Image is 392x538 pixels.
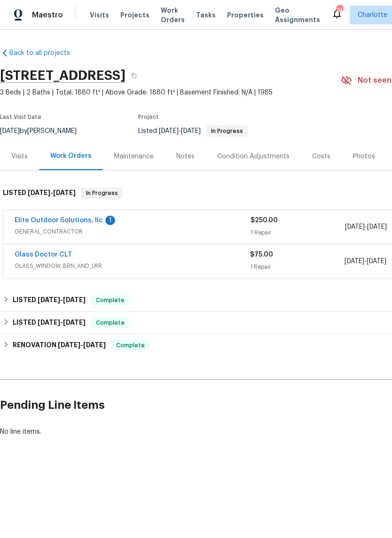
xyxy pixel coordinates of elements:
span: - [345,222,387,232]
button: Copy Address [125,67,142,84]
span: - [58,342,106,348]
div: Work Orders [50,151,92,161]
span: [DATE] [83,342,106,348]
span: [DATE] [345,224,365,230]
span: In Progress [82,188,122,198]
span: - [38,296,86,303]
span: [DATE] [28,189,50,196]
div: Condition Adjustments [217,152,290,161]
span: In Progress [207,128,247,134]
span: Properties [227,10,264,20]
a: Glass Doctor CLT [15,251,72,258]
span: [DATE] [38,296,60,303]
span: Geo Assignments [275,6,320,24]
span: $75.00 [250,251,273,258]
span: [DATE] [367,258,386,265]
span: - [345,257,386,266]
span: GLASS_WINDOW, BRN_AND_LRR [15,261,250,271]
span: [DATE] [159,128,179,134]
span: Complete [92,318,128,327]
div: Costs [312,152,330,161]
span: GENERAL_CONTRACTOR [15,227,251,236]
span: Complete [112,341,149,350]
div: 74 [336,6,343,15]
h6: LISTED [13,317,86,328]
span: Tasks [196,12,216,18]
span: [DATE] [38,319,60,326]
div: 1 Repair [250,262,344,272]
div: 1 Repair [251,228,345,237]
span: Project [138,114,159,120]
span: Listed [138,128,248,134]
span: [DATE] [345,258,364,265]
span: [DATE] [367,224,387,230]
div: Maintenance [114,152,154,161]
span: Maestro [32,10,63,20]
h6: RENOVATION [13,340,106,351]
h6: LISTED [3,187,76,199]
span: Charlotte [358,10,387,20]
span: - [38,319,86,326]
span: Projects [120,10,149,20]
div: Photos [353,152,375,161]
span: - [159,128,201,134]
span: - [28,189,76,196]
a: Elite Outdoor Solutions, llc [15,217,103,224]
h6: LISTED [13,295,86,306]
span: [DATE] [181,128,201,134]
span: [DATE] [58,342,80,348]
div: Visits [11,152,28,161]
span: [DATE] [63,319,86,326]
span: Complete [92,296,128,305]
span: [DATE] [63,296,86,303]
span: Visits [90,10,109,20]
span: [DATE] [53,189,76,196]
span: $250.00 [251,217,278,224]
span: Work Orders [161,6,185,24]
div: Notes [176,152,195,161]
div: 1 [105,216,115,225]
